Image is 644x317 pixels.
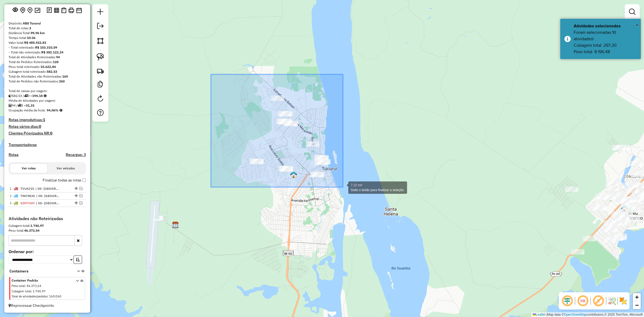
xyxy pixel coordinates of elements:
strong: R$ 485.432,83 [24,41,46,45]
button: Visualizar Romaneio [60,6,67,14]
div: Total de rotas: [9,26,86,31]
div: Atividade não roteirizada - MERCADINHO NASCIMENT [271,96,284,101]
img: ABS Tucuruí [172,221,179,228]
span: 1 - [10,187,34,191]
strong: 128 [53,60,58,64]
span: 46.373,54 [27,284,41,288]
a: OpenStreetMap [564,313,587,316]
strong: 1.740,97 [30,224,44,228]
div: Atividade não roteirizada - PAI E FILHO BEBIDAS [617,198,631,203]
span: 05- Tucuruí - Norte, 05- Tucuruí - Oeste [36,201,61,206]
button: Visualizar relatório de Roteirização [53,6,60,14]
a: Nova sessão e pesquisa [95,6,106,19]
div: Atividade não roteirizada - MERCADINHO PORTELA [605,181,619,186]
a: Exibir filtros [627,6,638,17]
div: Atividade não roteirizada - MERCEARIA JULIO [603,227,617,232]
strong: 194,18 [32,94,43,98]
span: : [47,294,48,298]
span: − [635,302,639,308]
div: Atividade não roteirizada - COMERCIAL DO CODIBA [316,159,330,165]
div: Total de Pedidos Roteirizados: [9,60,86,64]
strong: 582,53 [47,70,57,74]
span: 2 - [10,194,35,198]
strong: R$ 103.310,59 [35,45,57,49]
div: Tempo total: [9,35,86,40]
button: Ordem crescente [74,256,82,264]
strong: 0 [50,131,52,136]
div: Atividade não roteirizada - CENTRO DE BEB DISTRI [621,203,635,209]
div: Atividade não roteirizada - BAR E LANCH TROPICAL [627,207,640,213]
div: Atividade não roteirizada - JD DISTRIBUIDORA 24H [612,145,625,150]
img: Selecionar atividades - polígono [97,37,104,45]
div: Atividade não roteirizada - BAR DO CABARE [616,145,630,150]
span: Ocupação média da frota: [9,108,46,112]
span: + [635,294,639,300]
div: Atividade não roteirizada - MERCADINHO NETAO [279,166,292,171]
img: APOIO FAD - BREU BRANCO [621,205,628,212]
i: Total de Atividades [9,104,12,107]
button: Close [636,21,638,29]
span: 1.740,97 [33,289,46,293]
div: Map data © contributors,© 2025 TomTom, Microsoft [531,312,644,317]
div: Atividade não roteirizada - PANIFI CASA DA PIZZA [603,220,617,226]
a: Zoom out [633,301,641,309]
div: Atividade não roteirizada - CENTRO DE BEB DISTRI [620,203,634,208]
strong: 31,33 [26,103,34,107]
span: TWC9E35 [20,194,35,198]
div: Depósito: [9,21,86,26]
span: 169/260 [49,294,61,298]
button: Otimizar todas as rotas [34,6,41,14]
strong: 3 [29,26,31,30]
strong: 0 [39,124,41,129]
div: Atividade não roteirizada - BAR SAO JOSE [284,121,297,126]
span: × [636,22,638,28]
div: Atividade não roteirizada - BAR DO GERALDO [629,161,642,166]
div: Atividade não roteirizada - SUPER VENDE BEM 2 [315,156,329,161]
strong: 15.622,84 [41,65,56,69]
strong: 99,96 km [31,31,45,35]
label: Finalizar todas as rotas [43,177,86,183]
button: Imprimir Rotas [67,6,75,14]
button: Logs desbloquear sessão [46,6,53,14]
span: Exibir rótulo [592,294,605,307]
span: Ocultar NR [576,294,589,307]
div: Atividade não roteirizada - DISTRIB PAI E FILHO [601,194,614,200]
div: Atividades selecionadas [574,23,637,29]
div: Atividade não roteirizada - BAR DO MARTIN [595,194,609,199]
span: 05- Tucuruí - Norte [36,194,61,198]
strong: 10:36 [27,36,35,40]
div: Distância Total: [9,31,86,35]
span: Ocultar deslocamento [561,294,574,307]
em: Visualizar rota [79,187,83,190]
a: Rotas [9,152,19,157]
div: Atividade não roteirizada - ACOUGUE VALENTIM [625,188,639,193]
strong: 169 [62,74,68,78]
span: SZM7A89 [20,201,35,205]
div: Atividade não roteirizada - BOTECO [609,235,623,240]
div: Atividade não roteirizada - LENHADOR BURGUER E P [620,210,633,215]
h4: Transportadoras [9,143,86,147]
img: Fluxo de ruas [608,297,616,305]
h4: Recargas: 3 [66,152,86,157]
div: Valor total: [9,40,86,45]
div: Total de Pedidos não Roteirizados: [9,79,86,84]
button: Ver veículos [47,164,84,173]
div: Cubagem total roteirizado: [9,69,86,74]
div: Atividade não roteirizada - COMERCIAL SILVA [591,203,604,209]
a: Leaflet [533,313,546,316]
div: Atividade não roteirizada - PONTO COPACABANA BAR [614,234,627,239]
div: Peso total: [9,228,86,233]
div: Total de caixas por viagem: [9,89,86,93]
strong: 46.373,54 [24,228,39,232]
div: Atividade não roteirizada - MERC.ENCONT.DOS AMIG [611,211,625,217]
div: Atividade não roteirizada - BAR E REST DA ERLANE [571,249,584,254]
div: Atividade não roteirizada - ADEGA DISTRIBUIDORA [613,192,627,198]
div: Atividade não roteirizada - BARRACA DA SANDRA [613,235,627,240]
div: Atividade não roteirizada - MERC E DIS BEIRA RIO [622,220,635,226]
button: Centralizar mapa no depósito ou ponto de apoio [19,6,26,14]
em: Visualizar rota [79,201,83,205]
strong: 1 [43,117,45,122]
strong: ABS Tucuruí [23,21,41,25]
span: : [25,284,26,288]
